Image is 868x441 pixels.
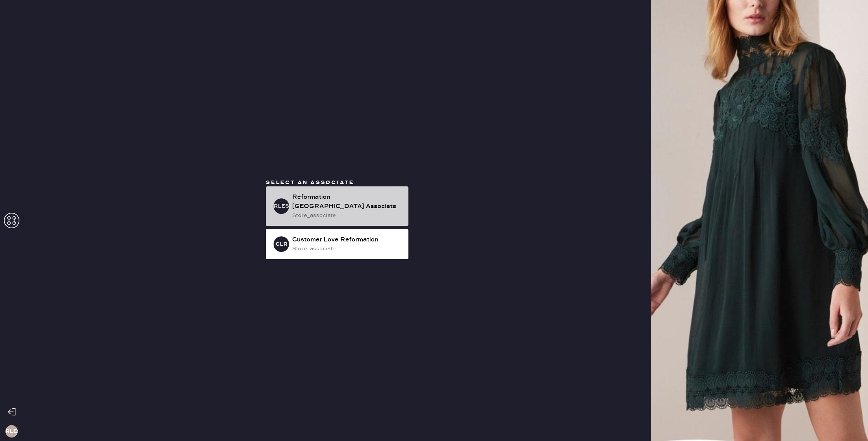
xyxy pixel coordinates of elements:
h3: RLESA [274,203,289,209]
iframe: Front Chat [831,406,865,439]
h3: CLR [276,241,288,247]
div: store_associate [292,211,402,220]
span: Select an associate [266,179,354,186]
h3: RLES [5,429,18,434]
div: Reformation [GEOGRAPHIC_DATA] Associate [292,193,402,211]
div: Customer Love Reformation [292,235,402,245]
div: store_associate [292,245,402,253]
